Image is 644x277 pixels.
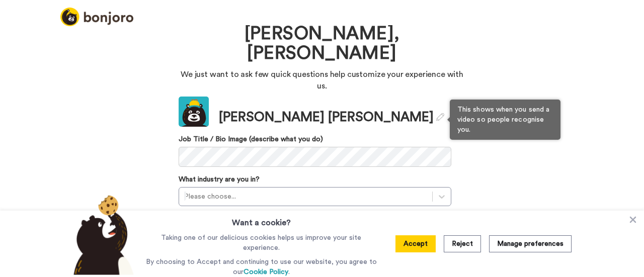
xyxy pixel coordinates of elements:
button: Manage preferences [489,235,572,252]
p: Taking one of our delicious cookies helps us improve your site experience. [143,233,379,253]
div: This shows when you send a video so people recognise you. [450,100,560,140]
label: Job Title / Bio Image (describe what you do) [179,134,451,144]
a: Cookie Policy [244,268,288,275]
h1: Welcome to [PERSON_NAME], [PERSON_NAME] [209,4,435,64]
button: Reject [444,235,481,252]
label: What industry are you in? [179,174,260,184]
img: bear-with-cookie.png [64,195,139,275]
h3: Want a cookie? [232,211,291,229]
img: logo_full.png [60,8,133,26]
p: We just want to ask few quick questions help customize your experience with us. [179,69,465,92]
p: By choosing to Accept and continuing to use our website, you agree to our . [143,257,379,277]
div: [PERSON_NAME] [PERSON_NAME] [219,108,444,127]
button: Accept [395,235,436,252]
